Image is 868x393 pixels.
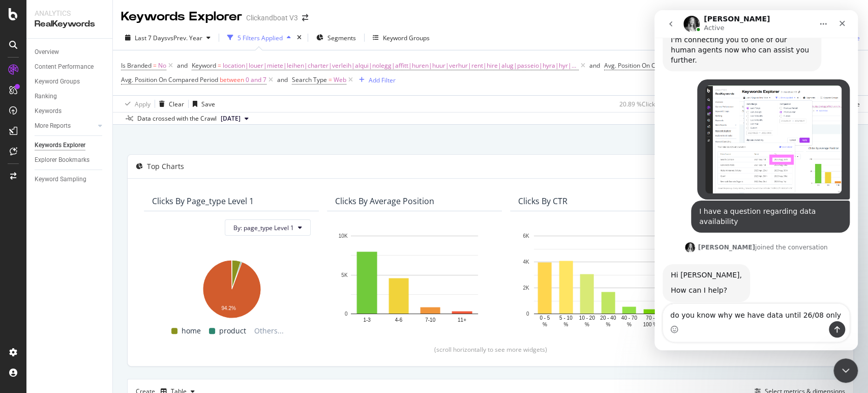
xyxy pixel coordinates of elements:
[543,322,547,327] text: %
[35,47,59,58] div: Overview
[135,34,167,42] span: Last 7 Days
[458,317,466,323] text: 11+
[35,47,105,58] a: Overview
[152,196,254,206] div: Clicks By page_type Level 1
[277,75,288,84] div: and
[223,30,295,46] button: 5 Filters Applied
[219,325,246,337] span: product
[833,358,858,383] iframe: Intercom live chat
[35,62,94,72] div: Content Performance
[177,61,188,70] button: and
[218,61,221,70] span: =
[182,325,201,337] span: home
[654,10,858,350] iframe: Intercom live chat
[35,121,71,131] div: More Reports
[302,14,308,21] div: arrow-right-arrow-left
[35,62,105,72] a: Content Performance
[169,100,184,108] div: Clear
[250,325,288,337] span: Others...
[35,140,105,151] a: Keywords Explorer
[341,272,348,278] text: 5K
[312,30,360,46] button: Segments
[189,96,215,112] button: Save
[35,174,86,185] div: Keyword Sampling
[35,18,104,30] div: RealKeywords
[600,316,616,321] text: 20 - 40
[540,316,550,321] text: 0 - 5
[35,155,105,165] a: Explorer Bookmarks
[523,285,529,291] text: 2K
[339,233,348,239] text: 10K
[523,233,529,239] text: 6K
[121,75,218,84] span: Avg. Position On Compared Period
[152,255,311,320] svg: A chart.
[563,322,568,327] text: %
[223,59,579,73] span: location|louer|miete|leihen|charter|verleih|alqui|nolegg|affitt|huren|huur|verhur|rent|hire|alug|...
[147,161,184,172] div: Top Charts
[518,196,567,206] div: Clicks By CTR
[222,305,236,311] text: 94.2%
[646,316,654,321] text: 70 -
[221,114,241,123] span: 2025 Aug. 24th
[369,76,396,85] div: Add Filter
[345,311,348,317] text: 0
[121,96,151,112] button: Apply
[621,316,638,321] text: 40 - 70
[627,322,632,327] text: %
[589,61,600,70] button: and
[579,316,595,321] text: 10 - 20
[217,113,253,125] button: [DATE]
[335,231,494,328] svg: A chart.
[604,61,693,70] span: Avg. Position On Current Period
[277,75,288,85] button: and
[246,13,298,23] div: Clickandboat V3
[246,73,266,87] span: 0 and 7
[526,311,529,317] text: 0
[155,96,184,112] button: Clear
[35,121,95,131] a: More Reports
[35,91,105,102] a: Ranking
[643,322,657,327] text: 100 %
[220,75,244,84] span: between
[327,34,356,42] span: Segments
[335,196,434,206] div: Clicks By Average Position
[121,30,215,46] button: Last 7 DaysvsPrev. Year
[589,61,600,70] div: and
[135,100,151,108] div: Apply
[355,74,396,86] button: Add Filter
[35,76,80,87] div: Keyword Groups
[35,91,57,102] div: Ranking
[137,114,217,123] div: Data crossed with the Crawl
[121,8,242,25] div: Keywords Explorer
[518,231,677,328] svg: A chart.
[177,61,188,70] div: and
[425,317,435,323] text: 7-10
[237,34,283,42] div: 5 Filters Applied
[369,30,434,46] button: Keyword Groups
[167,34,202,42] span: vs Prev. Year
[606,322,610,327] text: %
